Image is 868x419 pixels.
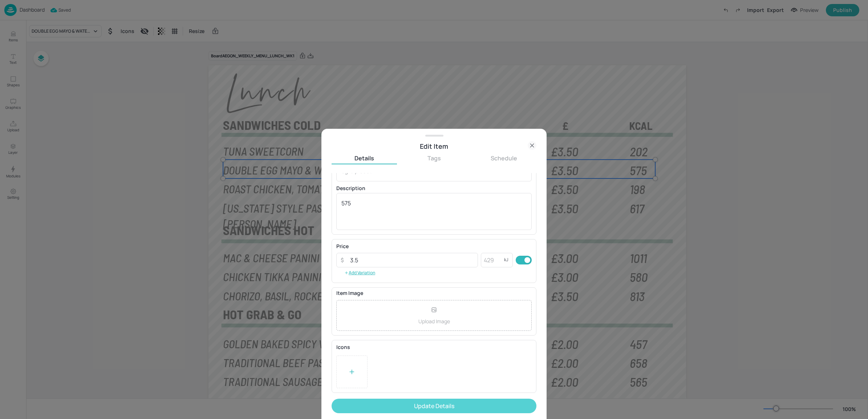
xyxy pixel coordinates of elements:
[418,317,450,325] p: Upload Image
[332,141,536,151] div: Edit Item
[504,257,508,262] p: kJ
[336,267,383,278] button: Add Variation
[336,291,532,296] p: Item Image
[481,253,504,267] input: 429
[346,253,478,267] input: 10
[341,199,527,224] textarea: 575
[336,244,349,249] p: Price
[401,154,467,162] button: Tags
[332,154,397,162] button: Details
[336,186,532,191] p: Description
[471,154,536,162] button: Schedule
[336,345,532,350] p: Icons
[332,399,536,413] button: Update Details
